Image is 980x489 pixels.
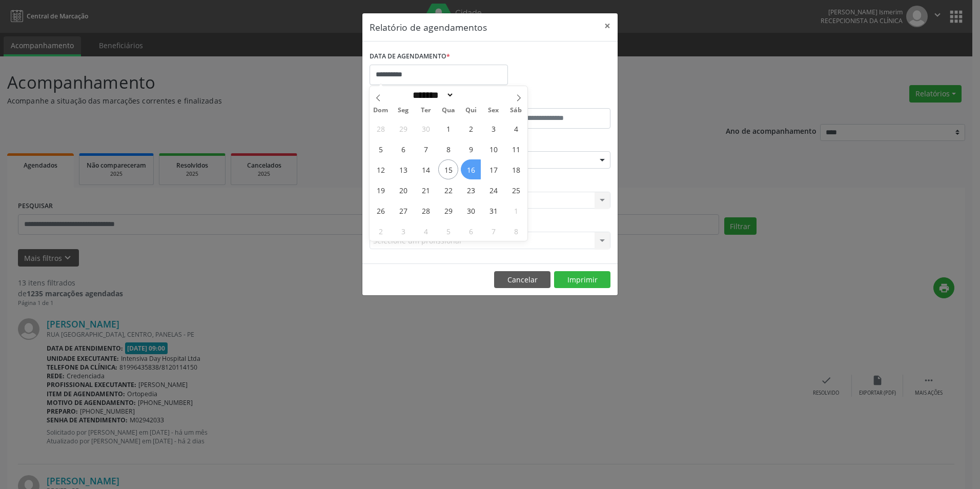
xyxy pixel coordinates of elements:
[370,49,450,65] label: DATA DE AGENDAMENTO
[461,118,481,138] span: Outubro 2, 2025
[437,107,460,114] span: Qua
[505,107,527,114] span: Sáb
[461,139,481,159] span: Outubro 9, 2025
[460,107,482,114] span: Qui
[393,159,413,179] span: Outubro 13, 2025
[493,92,610,108] label: ATÉ
[494,271,550,289] button: Cancelar
[370,21,487,34] h5: Relatório de agendamentos
[416,180,436,200] span: Outubro 21, 2025
[597,13,618,38] button: Close
[506,159,526,179] span: Outubro 18, 2025
[482,107,505,114] span: Sex
[393,139,413,159] span: Outubro 6, 2025
[393,221,413,241] span: Novembro 3, 2025
[454,90,488,100] input: Year
[371,118,391,138] span: Setembro 28, 2025
[416,139,436,159] span: Outubro 7, 2025
[370,107,392,114] span: Dom
[409,90,454,100] select: Month
[461,180,481,200] span: Outubro 23, 2025
[483,221,503,241] span: Novembro 7, 2025
[371,180,391,200] span: Outubro 19, 2025
[483,180,503,200] span: Outubro 24, 2025
[506,200,526,220] span: Novembro 1, 2025
[371,221,391,241] span: Novembro 2, 2025
[393,200,413,220] span: Outubro 27, 2025
[415,107,437,114] span: Ter
[506,118,526,138] span: Outubro 4, 2025
[506,139,526,159] span: Outubro 11, 2025
[371,200,391,220] span: Outubro 26, 2025
[506,221,526,241] span: Novembro 8, 2025
[483,118,503,138] span: Outubro 3, 2025
[506,180,526,200] span: Outubro 25, 2025
[438,221,458,241] span: Novembro 5, 2025
[438,159,458,179] span: Outubro 15, 2025
[392,107,415,114] span: Seg
[416,200,436,220] span: Outubro 28, 2025
[416,221,436,241] span: Novembro 4, 2025
[483,200,503,220] span: Outubro 31, 2025
[483,139,503,159] span: Outubro 10, 2025
[438,200,458,220] span: Outubro 29, 2025
[461,159,481,179] span: Outubro 16, 2025
[416,159,436,179] span: Outubro 14, 2025
[416,118,436,138] span: Setembro 30, 2025
[554,271,610,289] button: Imprimir
[461,221,481,241] span: Novembro 6, 2025
[393,118,413,138] span: Setembro 29, 2025
[438,180,458,200] span: Outubro 22, 2025
[438,118,458,138] span: Outubro 1, 2025
[393,180,413,200] span: Outubro 20, 2025
[371,139,391,159] span: Outubro 5, 2025
[483,159,503,179] span: Outubro 17, 2025
[461,200,481,220] span: Outubro 30, 2025
[371,159,391,179] span: Outubro 12, 2025
[438,139,458,159] span: Outubro 8, 2025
